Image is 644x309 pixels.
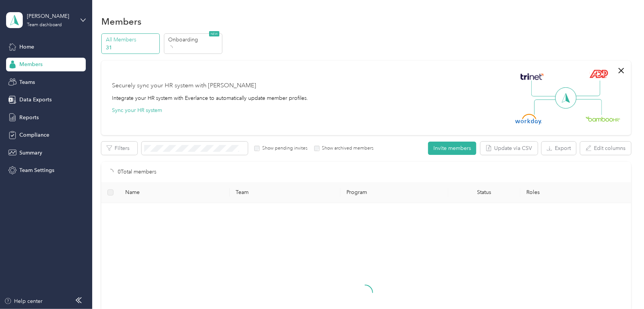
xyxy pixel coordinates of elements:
span: Home [19,43,34,51]
img: Line Right Up [574,80,600,96]
span: Members [19,60,43,68]
button: Help center [4,297,43,305]
span: Team Settings [19,166,54,174]
p: 0 Total members [118,168,156,176]
button: Export [542,142,576,155]
img: Workday [515,114,542,125]
h1: Members [101,17,142,25]
span: Teams [19,78,35,86]
div: Integrate your HR system with Everlance to automatically update member profiles. [112,94,308,102]
img: BambooHR [586,116,620,121]
button: Sync your HR system [112,106,162,114]
img: Line Left Up [531,80,558,97]
span: Reports [19,114,39,121]
span: NEW [209,31,219,36]
p: Onboarding [168,36,220,44]
span: Compliance [19,131,49,139]
div: Team dashboard [27,23,62,27]
th: Program [340,182,448,203]
p: 31 [106,44,157,52]
th: Roles [520,182,631,203]
img: Line Right Down [575,99,602,115]
img: ADP [589,69,608,78]
button: Edit columns [580,142,631,155]
th: Status [448,182,520,203]
button: Filters [101,142,137,155]
iframe: Everlance-gr Chat Button Frame [601,266,644,309]
img: Line Left Down [534,99,561,115]
p: All Members [106,36,157,44]
button: Update via CSV [480,142,538,155]
img: Trinet [519,71,545,82]
label: Show pending invites [260,145,307,152]
span: Data Exports [19,96,52,104]
th: Team [230,182,340,203]
div: Securely sync your HR system with [PERSON_NAME] [112,81,256,90]
th: Name [119,182,230,203]
div: [PERSON_NAME] [27,12,74,20]
span: Name [125,189,224,195]
span: Summary [19,149,42,157]
label: Show archived members [320,145,374,152]
button: Invite members [428,142,476,155]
